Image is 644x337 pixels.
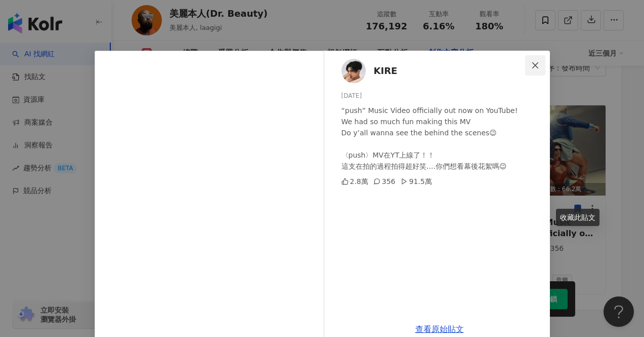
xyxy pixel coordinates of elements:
[341,59,528,83] a: KOL AvatarKIRE
[341,59,366,83] img: KOL Avatar
[341,91,542,101] div: [DATE]
[401,176,432,187] div: 91.5萬
[525,55,545,76] button: Close
[373,176,396,187] div: 356
[341,105,542,172] div: “push” Music Video officially out now on YouTube! We had so much fun making this MV Do y’all wann...
[556,209,599,226] div: 收藏此貼文
[374,64,398,78] span: KIRE
[341,176,368,187] div: 2.8萬
[415,324,464,334] a: 查看原始貼文
[531,61,539,69] span: close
